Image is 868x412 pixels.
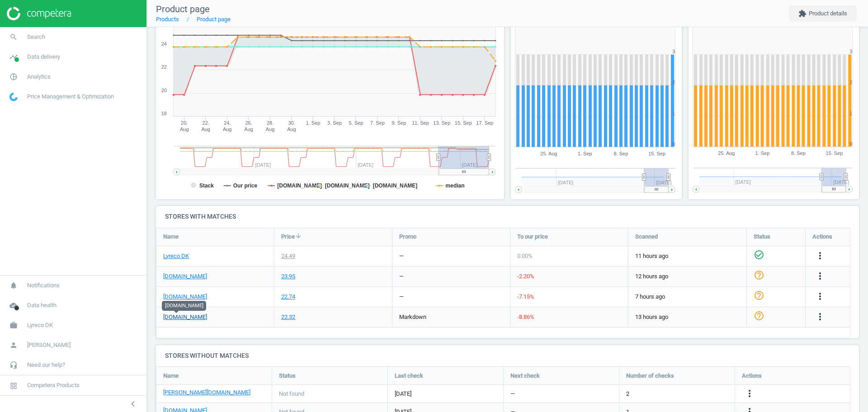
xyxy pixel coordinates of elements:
[754,310,764,321] i: help_outline
[281,313,295,321] div: 22.32
[849,49,852,54] text: 3
[9,93,18,101] img: wGWNvw8QSZomAAAAABJRU5ErkJggg==
[5,28,22,46] i: search
[223,126,232,132] tspan: Aug
[648,151,665,156] tspan: 15. Sep
[433,120,450,126] tspan: 13. Sep
[224,120,231,126] tspan: 24.
[306,120,321,126] tspan: 1. Sep
[281,272,295,281] div: 23.95
[27,73,51,81] span: Analytics
[5,337,22,354] i: person
[815,311,826,323] button: more_vert
[540,151,557,156] tspan: 25. Aug
[27,381,80,389] span: Competera Products
[288,120,295,126] tspan: 30.
[635,313,740,321] span: 13 hours ago
[370,120,385,126] tspan: 7. Sep
[510,372,540,380] span: Next check
[5,277,22,294] i: notifications
[279,390,304,398] span: Not found
[626,372,674,380] span: Number of checks
[201,126,210,132] tspan: Aug
[754,233,770,241] span: Status
[163,252,189,260] a: Lyreco DK
[373,183,418,189] tspan: [DOMAIN_NAME]
[349,120,363,126] tspan: 5. Sep
[517,233,548,241] span: To our price
[181,120,188,126] tspan: 20.
[517,314,534,320] span: -8.86 %
[7,7,71,20] img: ajHJNr6hYgQAAAAASUVORK5CYII=
[245,120,252,126] tspan: 26.
[392,120,406,126] tspan: 9. Sep
[325,183,370,189] tspan: [DOMAIN_NAME]
[27,281,60,290] span: Notifications
[295,232,302,239] i: arrow_downward
[163,313,207,321] a: [DOMAIN_NAME]
[5,317,22,334] i: work
[834,180,849,185] tspan: [DATE]
[815,250,826,262] button: more_vert
[27,361,65,369] span: Need our help?
[399,314,426,320] span: markdown
[672,111,675,116] text: 1
[815,311,826,322] i: more_vert
[412,120,429,126] tspan: 11. Sep
[744,388,755,400] button: more_vert
[510,390,515,398] span: —
[755,151,769,156] tspan: 1. Sep
[127,398,138,409] i: chevron_left
[578,151,592,156] tspan: 1. Sep
[162,301,206,311] div: [DOMAIN_NAME]
[163,233,179,241] span: Name
[5,48,22,66] i: timeline
[161,41,167,47] text: 24
[5,68,22,85] i: pie_chart_outlined
[277,183,322,189] tspan: [DOMAIN_NAME]
[156,345,859,366] h4: Stores without matches
[156,16,179,23] a: Products
[399,252,404,260] div: —
[27,53,60,61] span: Data delivery
[5,356,22,374] i: headset_mic
[517,293,534,300] span: -7.15 %
[815,271,826,281] i: more_vert
[744,388,755,399] i: more_vert
[614,151,628,156] tspan: 8. Sep
[287,126,296,132] tspan: Aug
[517,273,534,280] span: -2.20 %
[791,151,806,156] tspan: 8. Sep
[742,372,762,380] span: Actions
[635,252,740,260] span: 11 hours ago
[635,272,740,281] span: 12 hours ago
[156,206,859,227] h4: Stores with matches
[244,126,253,132] tspan: Aug
[826,151,843,156] tspan: 15. Sep
[656,180,672,185] tspan: [DATE]
[27,301,57,309] span: Data health
[849,111,852,116] text: 1
[163,293,207,301] a: [DOMAIN_NAME]
[754,270,764,281] i: help_outline
[199,183,214,189] tspan: Stack
[161,88,167,93] text: 20
[122,398,144,410] button: chevron_left
[27,321,53,329] span: Lyreco DK
[267,120,274,126] tspan: 28.
[517,253,533,259] span: 0.00 %
[399,272,404,281] div: —
[163,389,250,397] a: [PERSON_NAME][DOMAIN_NAME]
[327,120,342,126] tspan: 3. Sep
[635,293,740,301] span: 7 hours ago
[815,291,826,302] i: more_vert
[812,233,832,241] span: Actions
[161,111,167,116] text: 18
[815,291,826,303] button: more_vert
[476,120,493,126] tspan: 17. Sep
[455,120,472,126] tspan: 15. Sep
[27,33,45,41] span: Search
[672,80,675,85] text: 2
[849,141,852,147] text: 0
[399,233,416,241] span: Promo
